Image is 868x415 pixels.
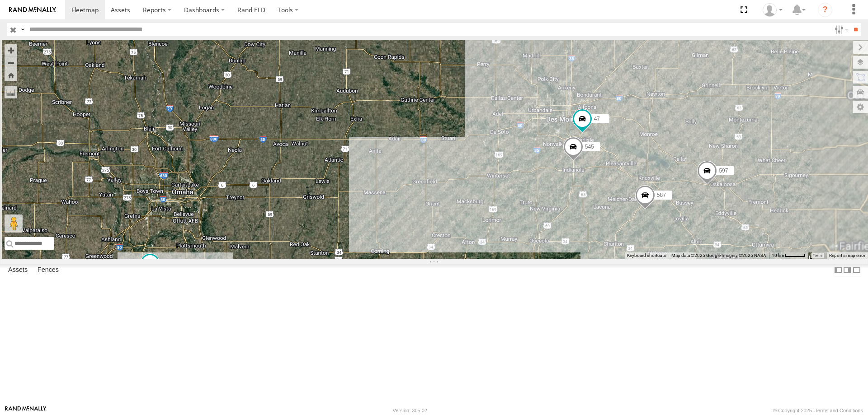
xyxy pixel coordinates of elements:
label: Search Filter Options [831,23,850,36]
span: 10 km [772,253,784,258]
button: Zoom Home [5,69,17,81]
label: Fences [33,264,63,276]
div: © Copyright 2025 - [773,408,863,413]
a: Terms and Conditions [815,408,863,413]
label: Hide Summary Table [852,264,861,277]
button: Map Scale: 10 km per 43 pixels [769,252,808,259]
a: Terms [813,254,822,257]
span: 587 [657,192,666,198]
i: ? [818,3,832,17]
button: Drag Pegman onto the map to open Street View [5,214,23,233]
label: Assets [4,264,32,276]
a: Visit our Website [5,406,47,415]
span: Map data ©2025 Google Imagery ©2025 NASA [671,253,766,258]
button: Keyboard shortcuts [627,252,666,259]
span: 597 [719,167,728,173]
div: Chase Tanke [759,3,786,17]
label: Measure [5,86,17,98]
div: Version: 305.02 [393,408,427,413]
button: Zoom in [5,44,17,56]
img: rand-logo.svg [9,7,56,13]
span: 47 [594,115,600,121]
label: Search Query [19,23,26,36]
span: 545 [585,144,594,150]
a: Report a map error [829,253,865,258]
label: Dock Summary Table to the Right [843,264,852,277]
button: Zoom out [5,56,17,69]
label: Map Settings [853,101,868,113]
label: Dock Summary Table to the Left [834,264,843,277]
